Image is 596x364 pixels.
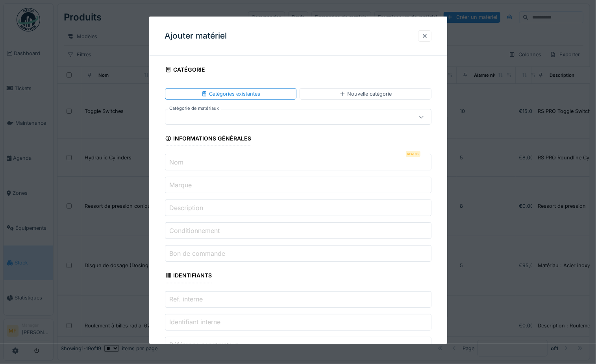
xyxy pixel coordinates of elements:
label: Référence constructeur [168,340,240,349]
div: Informations générales [165,133,252,146]
label: Nom [168,157,185,166]
div: Catégories existantes [201,90,260,98]
label: Bon de commande [168,248,227,258]
label: Description [168,203,205,212]
h3: Ajouter matériel [165,31,227,41]
div: Catégorie [165,64,205,77]
label: Ref. interne [168,294,205,303]
label: Conditionnement [168,225,222,235]
div: Requis [406,151,420,157]
label: Marque [168,180,194,189]
div: Nouvelle catégorie [339,90,392,98]
div: Identifiants [165,270,212,283]
label: Catégorie de matériaux [168,105,221,112]
label: Identifiant interne [168,317,222,326]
